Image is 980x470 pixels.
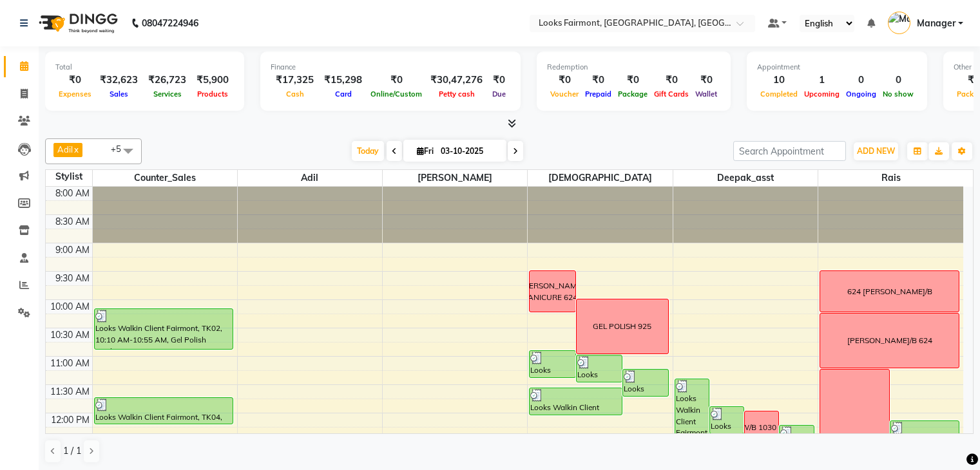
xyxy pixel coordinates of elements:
span: [DEMOGRAPHIC_DATA] [528,170,672,186]
div: 12:00 PM [48,413,92,427]
span: Package [615,89,651,99]
span: Today [352,141,384,161]
div: Stylist [46,170,92,183]
span: Adil [238,170,382,186]
span: Card [332,89,355,99]
img: logo [33,5,121,41]
div: ₹0 [615,73,651,88]
img: Manager [888,12,910,34]
div: Total [55,62,234,73]
div: GEL POLISH 925 [593,321,651,332]
button: ADD NEW [854,142,898,160]
span: Upcoming [801,89,843,99]
div: W/B 1030 COM (PACKAGE) [741,422,783,456]
div: 10:00 AM [48,300,92,314]
div: 624 [PERSON_NAME]/B [847,286,932,297]
span: Deepak_asst [673,170,818,186]
div: 8:00 AM [53,187,92,200]
input: Search Appointment [733,141,846,161]
div: Appointment [757,62,917,73]
div: Looks Walkin Client Fairmont, TK03, 11:00 AM-11:30 AM, Blow Dry Stylist(F)* [577,355,622,382]
span: Expenses [55,89,95,99]
div: Finance [271,62,510,73]
div: 9:30 AM [53,272,92,285]
div: 10 [757,73,801,88]
b: 08047224946 [142,5,198,41]
div: ₹5,900 [191,73,234,88]
div: ₹30,47,276 [425,73,488,88]
div: 0 [879,73,917,88]
div: ₹0 [692,73,720,88]
span: Gift Cards [651,89,692,99]
div: 8:30 AM [53,215,92,229]
span: Services [150,89,185,99]
span: Manager [917,17,956,30]
span: No show [879,89,917,99]
div: ₹0 [55,73,95,88]
div: [PERSON_NAME]/B 624 [847,335,932,346]
div: 10:30 AM [48,328,92,342]
span: Prepaid [582,89,615,99]
div: ₹0 [582,73,615,88]
div: ₹15,298 [319,73,367,88]
span: Voucher [547,89,582,99]
div: 1 [801,73,843,88]
span: Due [489,89,509,99]
div: Redemption [547,62,720,73]
span: Rais [818,170,963,186]
span: Adil [57,144,73,155]
span: Online/Custom [367,89,425,99]
span: 1 / 1 [63,444,81,458]
span: Petty cash [436,89,478,99]
span: Products [194,89,231,99]
div: [PERSON_NAME] MANICURE 624 [521,280,584,303]
div: Looks Walkin Client Fairmont, TK04, 11:45 AM-12:15 PM, Nail Paint(Each) [95,398,233,424]
div: Looks Walkin Client Fairmont, TK07, 12:10 PM-12:40 PM, Blow Dry Stylist(F)* [890,421,959,447]
div: Looks Walkin Client Fairmont, TK06, 11:55 AM-12:25 PM, Curling Tongs(F)* [710,407,744,433]
div: ₹17,325 [271,73,319,88]
span: Fri [414,146,437,156]
span: Completed [757,89,801,99]
div: ₹0 [367,73,425,88]
div: Looks Walkin Client Fairmont, TK02, 10:10 AM-10:55 AM, Gel Polish Application [95,309,233,349]
a: x [73,144,79,155]
div: 11:30 AM [48,385,92,399]
span: Ongoing [843,89,879,99]
span: ADD NEW [857,146,895,156]
span: Cash [283,89,307,99]
div: ₹0 [488,73,510,88]
input: 2025-10-03 [437,142,501,161]
div: Looks Walkin Client Fairmont, TK04, 11:15 AM-11:45 AM, Nail Filing [623,370,668,396]
div: ₹26,723 [143,73,191,88]
div: Looks Walkin Client Fairmont, TK05, 11:35 AM-12:05 PM, Blow Dry Stylist(F)* [530,388,622,415]
div: 9:00 AM [53,243,92,257]
span: Wallet [692,89,720,99]
div: 0 [843,73,879,88]
span: Counter_Sales [93,170,237,186]
div: ₹0 [547,73,582,88]
span: [PERSON_NAME] [383,170,527,186]
div: Looks Walkin Client Fairmont, TK02, 10:55 AM-11:25 AM, Foot Massage(F) [530,351,575,377]
span: +5 [111,144,131,154]
div: Looks Walkin Client Fairmont, TK02, 11:25 AM-12:55 PM, K Fusio Dose Treatment,Curling Tongs(F)* [675,379,709,461]
div: 11:00 AM [48,357,92,370]
span: Sales [106,89,131,99]
div: ₹0 [651,73,692,88]
div: ₹32,623 [95,73,143,88]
